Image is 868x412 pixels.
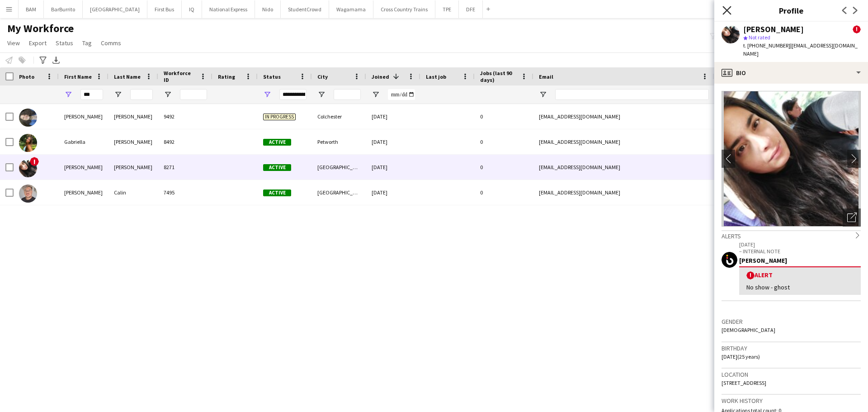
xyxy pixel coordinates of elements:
[29,39,47,47] span: Export
[97,37,125,49] a: Comms
[59,155,108,180] div: [PERSON_NAME]
[722,397,861,405] h3: Work history
[263,139,291,146] span: Active
[108,104,158,129] div: [PERSON_NAME]
[853,25,861,33] span: !
[475,155,533,180] div: 0
[164,70,196,83] span: Workforce ID
[435,0,459,18] button: TPE
[739,241,861,248] p: [DATE]
[263,90,271,99] button: Open Filter Menu
[475,104,533,129] div: 0
[19,0,44,18] button: BAM
[533,129,714,154] div: [EMAIL_ADDRESS][DOMAIN_NAME]
[56,39,73,47] span: Status
[158,180,212,205] div: 7495
[7,39,20,47] span: View
[82,39,92,47] span: Tag
[366,180,420,205] div: [DATE]
[30,157,39,166] span: !
[722,230,861,240] div: Alerts
[19,109,37,127] img: Gabriela Lacerda
[743,25,804,33] div: [PERSON_NAME]
[722,353,760,360] span: [DATE] (25 years)
[714,62,868,84] div: Bio
[19,73,34,80] span: Photo
[19,134,37,152] img: Gabriella Watson
[44,0,83,18] button: BarBurrito
[533,180,714,205] div: [EMAIL_ADDRESS][DOMAIN_NAME]
[263,114,296,120] span: In progress
[64,73,92,80] span: First Name
[372,90,380,99] button: Open Filter Menu
[555,89,709,100] input: Email Filter Input
[147,0,182,18] button: First Bus
[59,180,108,205] div: [PERSON_NAME]
[539,73,553,80] span: Email
[158,104,212,129] div: 9492
[182,0,202,18] button: IQ
[281,0,329,18] button: StudentCrowd
[388,89,415,100] input: Joined Filter Input
[108,155,158,180] div: [PERSON_NAME]
[739,256,861,265] div: [PERSON_NAME]
[743,42,858,57] span: | [EMAIL_ADDRESS][DOMAIN_NAME]
[373,0,435,18] button: Cross Country Trains
[202,0,255,18] button: National Express
[180,89,207,100] input: Workforce ID Filter Input
[459,0,483,18] button: DFE
[255,0,281,18] button: Nido
[158,155,212,180] div: 8271
[372,73,389,80] span: Joined
[743,42,790,49] span: t. [PHONE_NUMBER]
[722,317,861,326] h3: Gender
[722,370,861,379] h3: Location
[52,37,77,49] a: Status
[38,55,48,66] app-action-btn: Advanced filters
[101,39,121,47] span: Comms
[722,344,861,352] h3: Birthday
[334,89,361,100] input: City Filter Input
[746,283,854,291] div: No show - ghost
[746,271,854,279] div: Alert
[312,180,366,205] div: [GEOGRAPHIC_DATA]
[533,104,714,129] div: [EMAIL_ADDRESS][DOMAIN_NAME]
[158,129,212,154] div: 8492
[108,180,158,205] div: Calin
[263,164,291,171] span: Active
[843,208,861,227] div: Open photos pop-in
[312,129,366,154] div: Petworth
[366,155,420,180] div: [DATE]
[366,104,420,129] div: [DATE]
[108,129,158,154] div: [PERSON_NAME]
[19,185,37,203] img: Gabriel Calin
[426,73,446,80] span: Last job
[263,189,291,196] span: Active
[722,327,775,333] span: [DEMOGRAPHIC_DATA]
[7,22,74,35] span: My Workforce
[722,91,861,227] img: Crew avatar or photo
[312,155,366,180] div: [GEOGRAPHIC_DATA]
[25,37,50,49] a: Export
[59,129,108,154] div: Gabriella
[746,271,755,279] span: !
[329,0,373,18] button: Wagamama
[114,73,141,80] span: Last Name
[533,155,714,180] div: [EMAIL_ADDRESS][DOMAIN_NAME]
[263,73,281,80] span: Status
[475,129,533,154] div: 0
[59,104,108,129] div: [PERSON_NAME]
[317,73,328,80] span: City
[164,90,172,99] button: Open Filter Menu
[83,0,147,18] button: [GEOGRAPHIC_DATA]
[722,379,766,386] span: [STREET_ADDRESS]
[739,248,861,255] p: – INTERNAL NOTE
[312,104,366,129] div: Colchester
[714,5,868,16] h3: Profile
[539,90,547,99] button: Open Filter Menu
[480,70,517,83] span: Jobs (last 90 days)
[79,37,95,49] a: Tag
[114,90,122,99] button: Open Filter Menu
[19,159,37,177] img: Gabrielle Butler
[80,89,103,100] input: First Name Filter Input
